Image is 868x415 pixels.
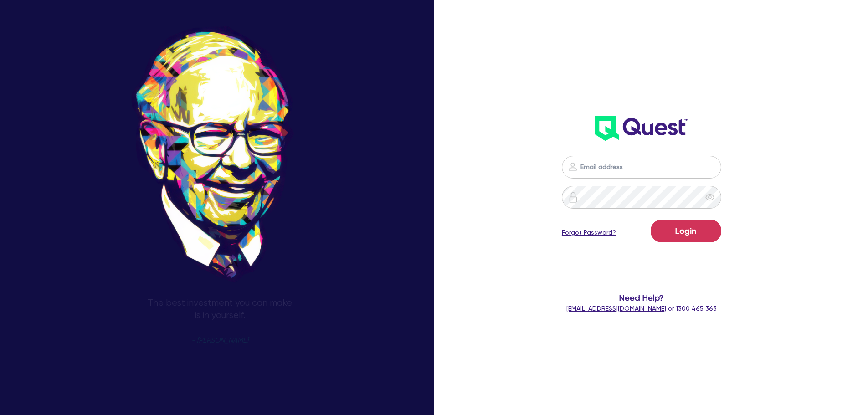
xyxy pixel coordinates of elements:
img: icon-password [567,161,578,172]
button: Login [651,220,721,242]
img: icon-password [568,192,579,203]
span: eye [705,193,714,202]
span: or 1300 465 363 [566,305,717,312]
a: [EMAIL_ADDRESS][DOMAIN_NAME] [566,305,666,312]
span: - [PERSON_NAME] [191,337,248,344]
span: Need Help? [525,292,758,304]
img: wH2k97JdezQIQAAAABJRU5ErkJggg== [595,116,688,141]
input: Email address [562,156,721,179]
a: Forgot Password? [562,228,616,237]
